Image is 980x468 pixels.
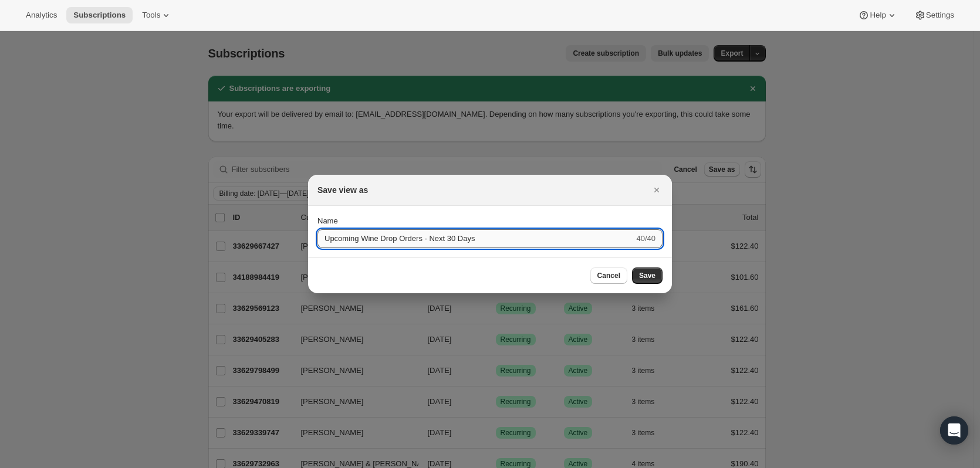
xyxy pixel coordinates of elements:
span: Cancel [597,271,620,280]
div: Open Intercom Messenger [940,416,968,445]
span: Settings [926,11,954,20]
button: Cancel [590,267,627,284]
button: Settings [907,7,961,23]
span: Subscriptions [73,11,126,20]
span: Help [870,11,886,20]
span: Tools [142,11,160,20]
button: Tools [135,7,179,23]
button: Close [648,182,665,198]
button: Save [632,267,663,284]
span: Save [639,271,655,280]
button: Analytics [19,7,64,23]
span: Name [317,216,338,225]
h2: Save view as [317,184,368,196]
button: Subscriptions [66,7,133,23]
span: Analytics [26,11,57,20]
button: Help [851,7,904,23]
